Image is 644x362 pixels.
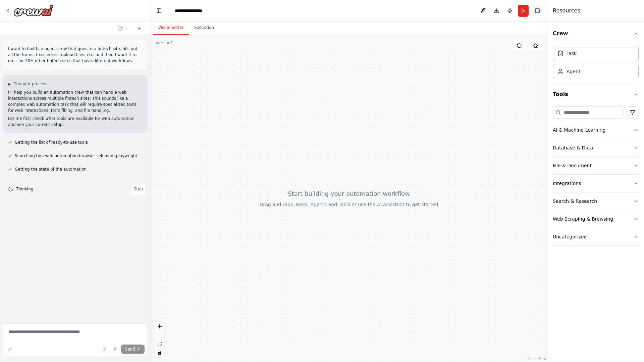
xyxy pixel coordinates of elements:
span: Thought process [14,81,47,87]
nav: breadcrumb [175,7,209,14]
button: fit view [155,340,164,348]
div: React Flow controls [155,322,164,357]
button: File & Document [553,157,639,174]
button: Visual Editor [153,21,189,35]
button: Stop [131,184,146,194]
p: I want to build an agent crew that goes to a fintech site, fills out all the forms, fixes errors,... [8,46,142,64]
div: Search & Research [553,198,597,205]
div: Uncategorized [553,233,587,240]
div: AI & Machine Learning [553,127,605,133]
div: Web Scraping & Browsing [553,216,613,222]
span: Getting the list of ready-to-use tools [15,140,88,145]
button: Improve this prompt [5,345,15,354]
div: Integrations [553,180,581,187]
button: Upload files [100,345,109,354]
div: Database & Data [553,144,593,151]
div: Version 1 [156,40,173,46]
div: Crew [553,43,639,85]
h4: Resources [553,7,580,15]
span: Searching tool web automation browser selenium playwright [15,153,137,159]
button: Integrations [553,175,639,192]
p: I'll help you build an automation crew that can handle web interactions across multiple fintech s... [8,89,142,114]
button: Tools [553,85,639,104]
span: Send [125,347,135,352]
button: zoom in [155,322,164,331]
button: Switch to previous chat [115,24,131,32]
p: Let me first check what tools are available for web automation and see your current setup: [8,116,142,128]
span: Stop [134,186,143,192]
div: Agent [567,68,580,75]
button: zoom out [155,331,164,340]
div: Task [567,50,577,57]
button: Uncategorized [553,228,639,245]
a: React Flow attribution [528,357,546,361]
button: Search & Research [553,192,639,210]
span: Thinking... [16,186,37,192]
button: Database & Data [553,139,639,156]
span: Getting the state of the automation [15,167,87,172]
button: ▶Thought process [8,81,47,87]
img: Logo [13,4,54,16]
div: Tools [553,104,639,251]
button: Send [121,345,145,354]
button: toggle interactivity [155,348,164,357]
button: Crew [553,24,639,43]
button: Execution [189,21,219,35]
button: Hide left sidebar [154,6,164,15]
button: Start a new chat [134,24,145,32]
button: AI & Machine Learning [553,121,639,139]
div: File & Document [553,162,592,169]
button: Click to speak your automation idea [110,345,120,354]
span: ▶ [8,81,11,87]
button: Hide right sidebar [533,6,542,15]
button: Web Scraping & Browsing [553,210,639,228]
